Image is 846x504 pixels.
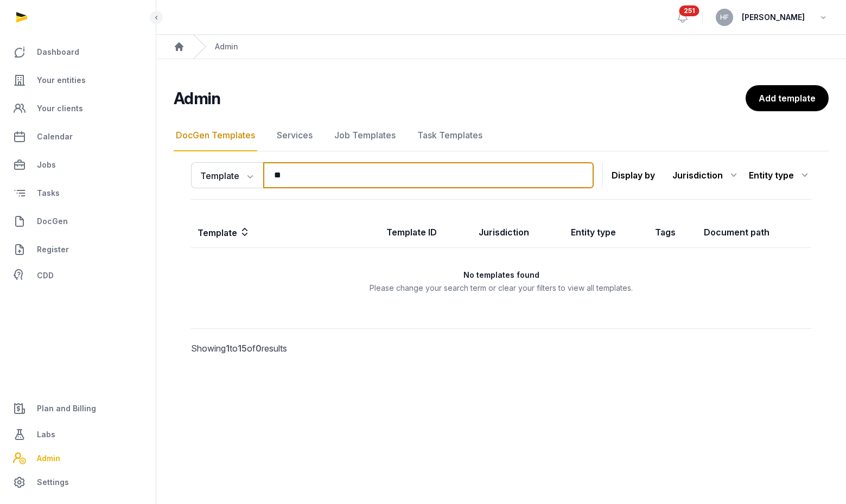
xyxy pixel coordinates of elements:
p: Display by [612,167,655,184]
a: Dashboard [9,39,147,65]
h3: No templates found [192,270,811,280]
span: Labs [37,428,55,441]
th: Tags [648,217,697,248]
a: CDD [9,265,147,286]
a: Tasks [9,180,147,206]
span: CDD [37,269,54,282]
span: [PERSON_NAME] [742,11,805,24]
a: Add template [746,85,829,111]
th: Template ID [380,217,472,248]
span: Jobs [37,158,56,171]
a: Task Templates [415,120,485,151]
th: Jurisdiction [472,217,564,248]
div: Entity type [749,167,811,184]
a: Calendar [9,124,147,150]
th: Template [191,217,380,248]
nav: Breadcrumb [156,35,846,59]
div: Admin [215,41,238,52]
a: Your clients [9,95,147,122]
span: Settings [37,476,69,489]
a: Job Templates [332,120,398,151]
nav: Tabs [174,120,829,151]
a: Settings [9,469,147,495]
span: 15 [238,343,247,354]
span: Admin [37,452,60,465]
th: Document path [697,217,811,248]
a: Labs [9,422,147,448]
span: Plan and Billing [37,402,96,415]
a: Your entities [9,67,147,93]
a: Register [9,237,147,263]
a: Plan and Billing [9,395,147,422]
a: DocGen [9,208,147,234]
span: Dashboard [37,46,79,59]
span: Register [37,243,69,256]
p: Please change your search term or clear your filters to view all templates. [192,283,811,294]
span: 1 [226,343,230,354]
span: HF [720,14,729,21]
button: HF [716,9,733,26]
a: Admin [9,448,147,469]
a: DocGen Templates [174,120,257,151]
a: Services [275,120,315,151]
div: Jurisdiction [672,167,740,184]
p: Showing to of results [191,329,333,368]
button: Template [191,162,263,188]
span: 0 [256,343,262,354]
span: Tasks [37,187,60,200]
th: Entity type [564,217,648,248]
span: 251 [679,5,699,16]
h2: Admin [174,88,746,108]
span: Calendar [37,130,73,143]
span: Your entities [37,74,86,87]
a: Jobs [9,152,147,178]
span: Your clients [37,102,83,115]
span: DocGen [37,215,68,228]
